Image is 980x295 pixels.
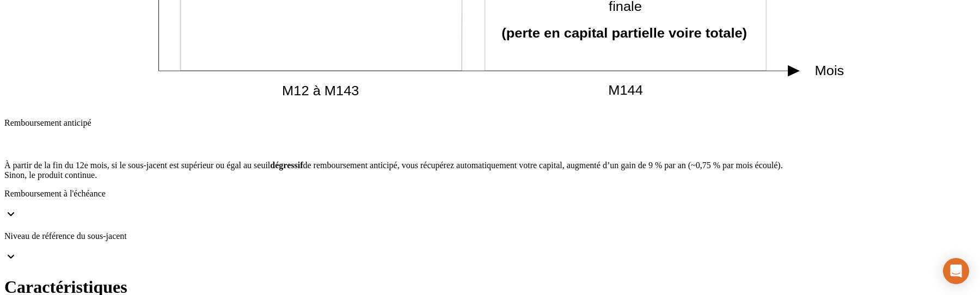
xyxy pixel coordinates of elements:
[4,231,976,241] p: Niveau de référence du sous-jacent
[4,161,270,170] span: À partir de la fin du 12e mois, si le sous-jacent est supérieur ou égal au seuil
[4,170,97,180] span: Sinon, le produit continue.
[303,161,782,170] span: de remboursement anticipé, vous récupérez automatiquement votre capital, augmenté d’un gain de 9 ...
[270,161,303,170] span: dégressif
[4,189,976,199] p: Remboursement à l'échéance
[4,118,976,128] p: Remboursement anticipé
[943,258,969,284] div: Open Intercom Messenger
